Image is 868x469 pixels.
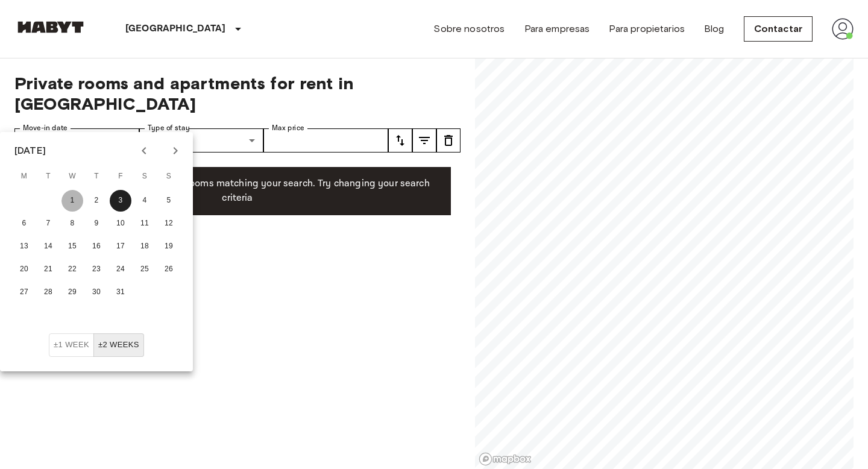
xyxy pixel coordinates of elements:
[86,165,107,189] span: Thursday
[13,213,35,234] button: 6
[433,22,505,36] a: Sobre nosotros
[14,143,46,158] div: [DATE]
[14,21,87,33] img: Habyt
[158,259,180,280] button: 26
[13,165,35,189] span: Monday
[272,123,304,133] label: Max price
[165,140,186,161] button: Next month
[110,190,131,212] button: 3
[436,128,461,153] button: tune
[61,213,83,234] button: 8
[61,259,83,280] button: 22
[61,236,83,257] button: 15
[744,16,813,42] a: Contactar
[412,128,436,153] button: tune
[125,22,226,36] p: [GEOGRAPHIC_DATA]
[134,259,156,280] button: 25
[609,22,685,36] a: Para propietarios
[704,22,725,36] a: Blog
[61,165,83,189] span: Wednesday
[158,190,180,212] button: 5
[34,177,441,206] p: Unfortunately there are no free rooms matching your search. Try changing your search criteria
[158,213,180,234] button: 12
[148,123,190,133] label: Type of stay
[110,282,131,303] button: 31
[388,128,412,153] button: tune
[110,236,131,257] button: 17
[110,259,131,280] button: 24
[158,236,180,257] button: 19
[86,236,107,257] button: 16
[37,165,59,189] span: Tuesday
[49,333,144,357] div: Move In Flexibility
[49,333,94,357] button: ±1 week
[110,165,131,189] span: Friday
[13,236,35,257] button: 13
[86,190,107,212] button: 2
[134,213,156,234] button: 11
[37,259,59,280] button: 21
[13,259,35,280] button: 20
[134,236,156,257] button: 18
[23,123,68,133] label: Move-in date
[93,333,144,357] button: ±2 weeks
[134,190,156,212] button: 4
[37,213,59,234] button: 7
[110,213,131,234] button: 10
[158,165,180,189] span: Sunday
[61,282,83,303] button: 29
[524,22,590,36] a: Para empresas
[14,73,461,114] span: Private rooms and apartments for rent in [GEOGRAPHIC_DATA]
[479,452,532,466] a: Mapbox logo
[86,259,107,280] button: 23
[13,282,35,303] button: 27
[134,165,156,189] span: Saturday
[86,213,107,234] button: 9
[86,282,107,303] button: 30
[832,18,854,40] img: avatar
[37,282,59,303] button: 28
[61,190,83,212] button: 1
[37,236,59,257] button: 14
[134,140,154,161] button: Previous month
